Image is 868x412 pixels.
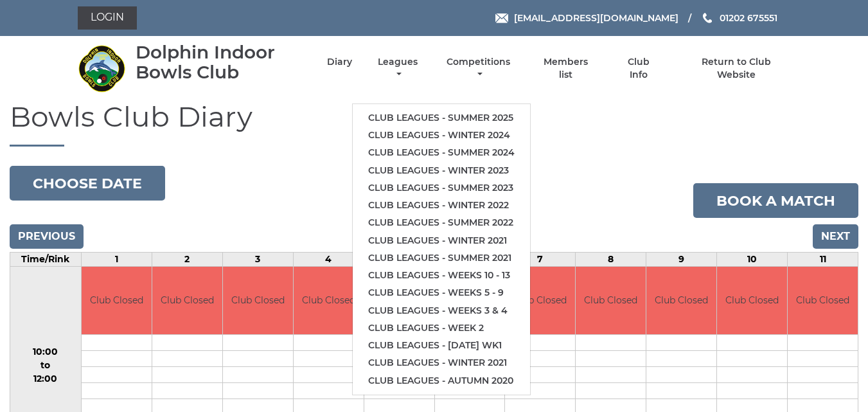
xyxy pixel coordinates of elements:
[353,109,530,127] a: Club leagues - Summer 2025
[788,253,858,267] td: 11
[353,267,530,284] a: Club leagues - Weeks 10 - 13
[352,103,531,395] ul: Leagues
[78,44,126,93] img: Dolphin Indoor Bowls Club
[353,232,530,249] a: Club leagues - Winter 2021
[703,13,712,23] img: Phone us
[353,162,530,179] a: Club leagues - Winter 2023
[353,372,530,390] a: Club leagues - Autumn 2020
[618,56,660,81] a: Club Info
[152,267,222,334] td: Club Closed
[717,253,788,267] td: 10
[576,253,646,267] td: 8
[353,127,530,144] a: Club leagues - Winter 2024
[353,337,530,354] a: Club leagues - [DATE] wk1
[353,284,530,301] a: Club leagues - Weeks 5 - 9
[81,253,152,267] td: 1
[353,354,530,372] a: Club leagues - Winter 2021
[693,183,858,218] a: Book a match
[10,253,82,267] td: Time/Rink
[646,267,716,334] td: Club Closed
[701,11,777,25] a: Phone us 01202 675551
[353,249,530,267] a: Club leagues - Summer 2021
[327,56,352,68] a: Diary
[294,267,364,334] td: Club Closed
[375,56,421,81] a: Leagues
[222,253,293,267] td: 3
[682,56,790,81] a: Return to Club Website
[353,319,530,337] a: Club leagues - Week 2
[293,253,364,267] td: 4
[353,197,530,214] a: Club leagues - Winter 2022
[646,253,717,267] td: 9
[576,267,646,334] td: Club Closed
[10,224,84,249] input: Previous
[813,224,858,249] input: Next
[788,267,858,334] td: Club Closed
[536,56,595,81] a: Members list
[10,101,858,147] h1: Bowls Club Diary
[717,267,787,334] td: Club Closed
[444,56,514,81] a: Competitions
[720,12,777,24] span: 01202 675551
[495,13,508,23] img: Email
[136,42,305,82] div: Dolphin Indoor Bowls Club
[82,267,152,334] td: Club Closed
[514,12,678,24] span: [EMAIL_ADDRESS][DOMAIN_NAME]
[495,11,678,25] a: Email [EMAIL_ADDRESS][DOMAIN_NAME]
[10,166,165,201] button: Choose date
[505,267,575,334] td: Club Closed
[78,6,137,30] a: Login
[223,267,293,334] td: Club Closed
[505,253,576,267] td: 7
[353,302,530,319] a: Club leagues - Weeks 3 & 4
[353,214,530,231] a: Club leagues - Summer 2022
[353,144,530,161] a: Club leagues - Summer 2024
[152,253,222,267] td: 2
[353,179,530,197] a: Club leagues - Summer 2023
